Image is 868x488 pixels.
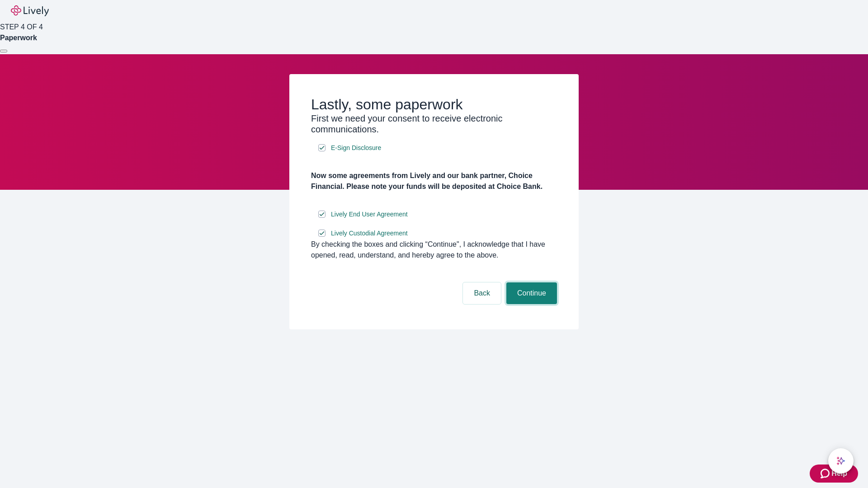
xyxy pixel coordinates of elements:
[506,282,557,304] button: Continue
[329,228,410,239] a: e-sign disclosure document
[311,96,557,113] h2: Lastly, some paperwork
[311,113,557,135] h3: First we need your consent to receive electronic communications.
[463,282,501,304] button: Back
[331,210,408,219] span: Lively End User Agreement
[810,465,858,483] button: Zendesk support iconHelp
[831,468,847,479] span: Help
[836,456,845,465] svg: Lively AI Assistant
[821,468,831,479] svg: Zendesk support icon
[331,229,408,238] span: Lively Custodial Agreement
[311,170,557,192] h4: Now some agreements from Lively and our bank partner, Choice Financial. Please note your funds wi...
[331,143,381,153] span: E-Sign Disclosure
[329,142,383,154] a: e-sign disclosure document
[11,5,49,16] img: Lively
[311,239,557,261] div: By checking the boxes and clicking “Continue", I acknowledge that I have opened, read, understand...
[329,209,410,220] a: e-sign disclosure document
[828,448,854,474] button: chat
